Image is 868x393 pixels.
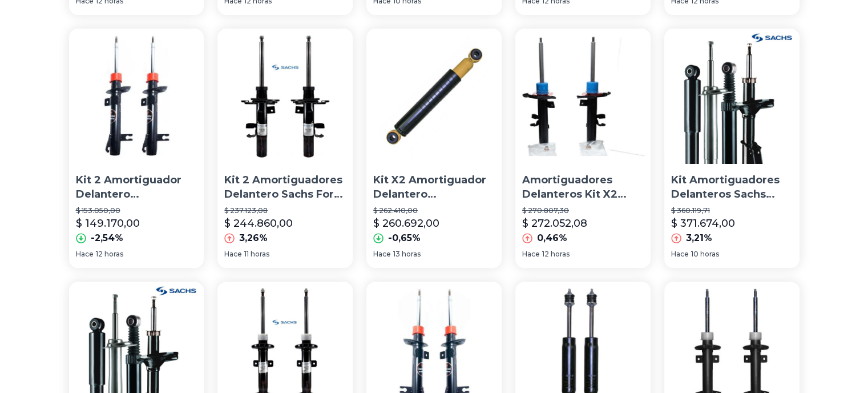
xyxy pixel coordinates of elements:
[393,250,421,259] span: 13 horas
[366,29,502,267] a: Kit X2 Amortiguador Delantero Monroe Ford Camion Cargo 1317eKit X2 Amortiguador Delantero [PERSON...
[522,206,644,215] p: $ 270.807,30
[69,29,204,267] a: Kit 2 Amortiguador Delantero Corven Ford EcosportKit 2 Amortiguador Delantero [PERSON_NAME] Ecosp...
[388,231,421,245] p: -0,65%
[537,231,567,245] p: 0,46%
[671,173,793,202] p: Kit Amortiguadores Delanteros Sachs Ford Cargo 1722 1730 Ref
[664,29,800,267] a: Kit Amortiguadores Delanteros Sachs Ford Cargo 1722 1730 RefKit Amortiguadores Delanteros Sachs F...
[76,173,197,202] p: Kit 2 Amortiguador Delantero [PERSON_NAME] Ecosport
[671,206,793,215] p: $ 360.119,71
[224,206,346,215] p: $ 237.123,08
[373,206,495,215] p: $ 262.410,00
[224,215,293,231] p: $ 244.860,00
[522,250,540,259] span: Hace
[686,231,712,245] p: 3,21%
[671,215,735,231] p: $ 371.674,00
[239,231,268,245] p: 3,26%
[224,173,346,202] p: Kit 2 Amortiguadores Delantero Sachs Ford Focus 3 2014+
[366,29,502,164] img: Kit X2 Amortiguador Delantero Monroe Ford Camion Cargo 1317e
[76,250,94,259] span: Hace
[224,250,242,259] span: Hace
[515,29,651,267] a: Amortiguadores Delanteros Kit X2 Originales Ford Focus 3Amortiguadores Delanteros Kit X2 Original...
[76,206,197,215] p: $ 153.050,00
[96,250,123,259] span: 12 horas
[69,29,204,164] img: Kit 2 Amortiguador Delantero Corven Ford Ecosport
[664,29,800,164] img: Kit Amortiguadores Delanteros Sachs Ford Cargo 1722 1730 Ref
[373,250,391,259] span: Hace
[522,215,587,231] p: $ 272.052,08
[373,173,495,202] p: Kit X2 Amortiguador Delantero [PERSON_NAME] Camion Cargo 1317e
[373,215,439,231] p: $ 260.692,00
[76,215,140,231] p: $ 149.170,00
[91,231,123,245] p: -2,54%
[691,250,719,259] span: 10 horas
[522,173,644,202] p: Amortiguadores Delanteros Kit X2 Originales Ford Focus 3
[515,29,651,164] img: Amortiguadores Delanteros Kit X2 Originales Ford Focus 3
[671,250,689,259] span: Hace
[217,29,353,164] img: Kit 2 Amortiguadores Delantero Sachs Ford Focus 3 2014+
[217,29,353,267] a: Kit 2 Amortiguadores Delantero Sachs Ford Focus 3 2014+Kit 2 Amortiguadores Delantero Sachs Ford ...
[244,250,269,259] span: 11 horas
[542,250,570,259] span: 12 horas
